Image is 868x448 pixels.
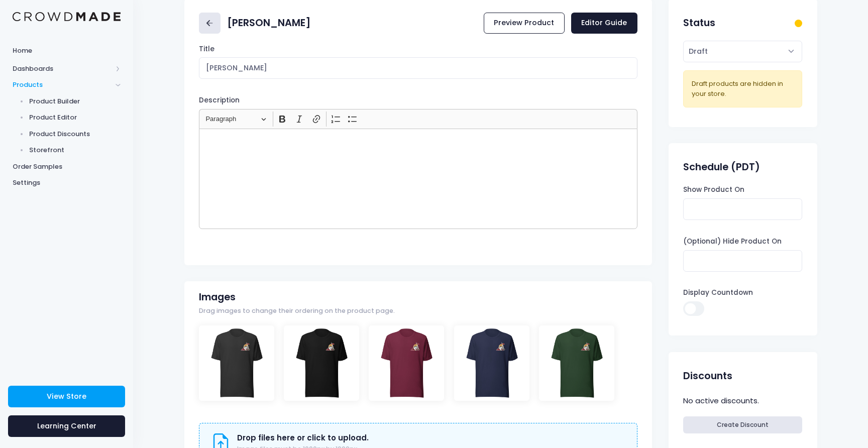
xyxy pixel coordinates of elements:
h2: [PERSON_NAME] [227,17,310,29]
h3: Drop files here or click to upload. [237,433,369,442]
span: Products [13,80,112,90]
label: (Optional) Hide Product On [683,237,782,247]
a: Editor Guide [571,13,637,34]
span: Settings [13,178,121,188]
span: Drag images to change their ordering on the product page. [199,306,395,316]
span: Order Samples [13,162,121,172]
h2: Discounts [683,370,732,382]
label: Description [199,95,240,105]
span: Dashboards [13,64,112,74]
div: Draft products are hidden in your store. [692,79,794,98]
label: Display Countdown [683,288,753,298]
a: Create Discount [683,416,802,433]
label: Title [199,44,214,54]
h2: Status [683,17,715,29]
span: Product Discounts [29,129,121,139]
label: Show Product On [683,185,744,195]
h2: Schedule (PDT) [683,161,760,173]
span: Home [13,46,121,56]
span: Learning Center [37,421,96,431]
button: Paragraph [201,111,271,127]
span: Product Editor [29,113,121,123]
span: Product Builder [29,96,121,106]
h2: Images [199,291,236,303]
a: View Store [8,386,125,407]
div: Editor toolbar [199,109,637,129]
div: No active discounts. [683,394,802,408]
span: Paragraph [205,113,258,125]
span: View Store [47,391,86,401]
div: Rich Text Editor, main [199,129,637,229]
a: Preview Product [484,13,565,34]
img: Logo [13,12,121,22]
span: Storefront [29,145,121,155]
a: Learning Center [8,415,125,437]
